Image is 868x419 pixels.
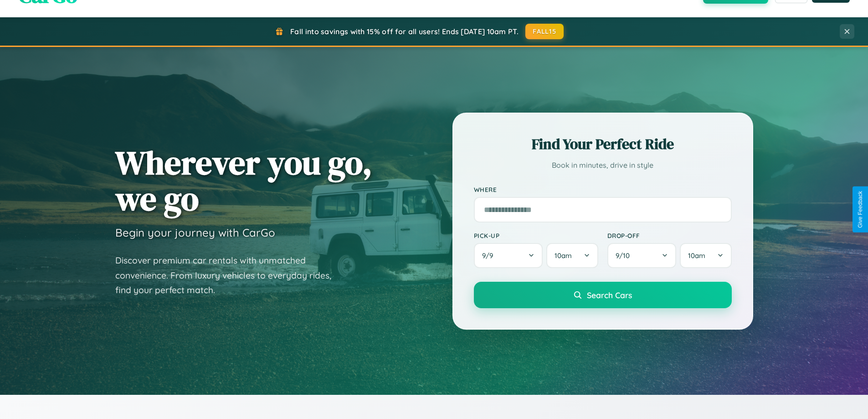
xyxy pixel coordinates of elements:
button: 10am [680,243,731,268]
span: 10am [688,251,705,260]
h1: Wherever you go, we go [115,145,372,217]
span: 9 / 10 [616,251,634,260]
button: FALL15 [525,24,564,39]
span: Search Cars [587,290,632,300]
span: Fall into savings with 15% off for all users! Ends [DATE] 10am PT. [290,27,519,36]
button: 9/10 [607,243,677,268]
div: Give Feedback [857,191,863,228]
button: 9/9 [474,243,543,268]
label: Drop-off [607,232,732,239]
label: Where [474,186,732,193]
h2: Find Your Perfect Ride [474,134,732,154]
label: Pick-up [474,232,598,239]
button: Search Cars [474,282,732,308]
p: Book in minutes, drive in style [474,159,732,172]
button: 10am [546,243,598,268]
h3: Begin your journey with CarGo [115,226,275,239]
span: 10am [555,251,572,260]
span: 9 / 9 [482,251,498,260]
p: Discover premium car rentals with unmatched convenience. From luxury vehicles to everyday rides, ... [115,253,343,298]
